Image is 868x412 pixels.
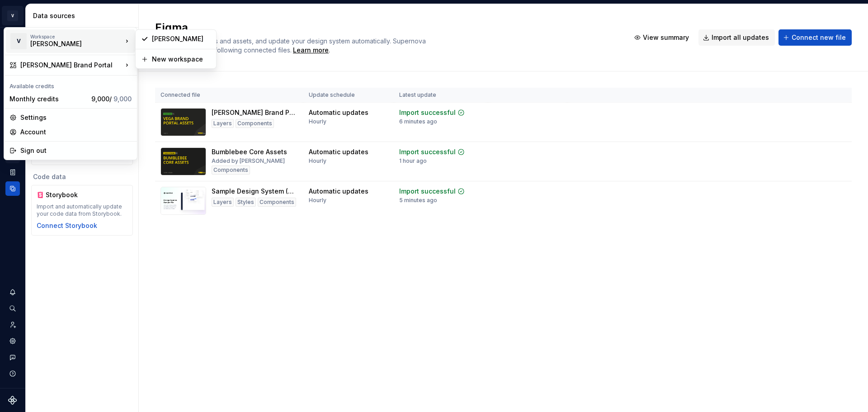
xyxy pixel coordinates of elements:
div: [PERSON_NAME] [152,34,211,43]
div: Settings [20,113,132,122]
span: 9,000 / [91,95,132,103]
div: New workspace [152,55,211,64]
div: [PERSON_NAME] [30,39,107,48]
span: 9,000 [113,95,132,103]
div: [PERSON_NAME] Brand Portal [20,61,123,70]
div: Sign out [20,146,132,155]
div: Monthly credits [9,95,88,104]
div: Account [20,128,132,137]
div: Workspace [30,34,123,39]
div: Available credits [6,77,135,92]
div: V [10,33,27,49]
